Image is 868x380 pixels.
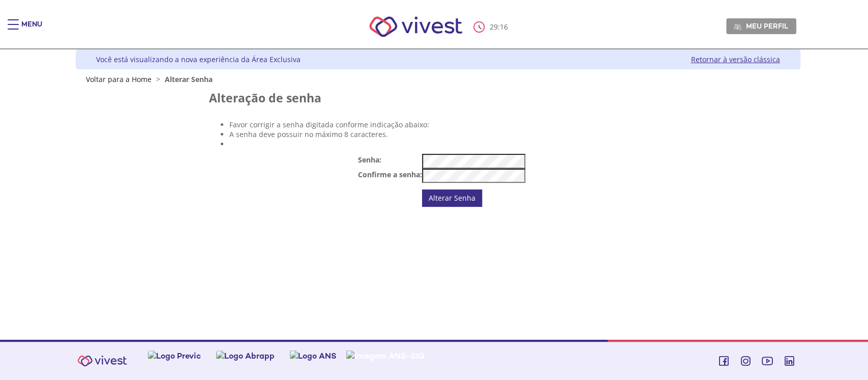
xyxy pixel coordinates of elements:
[358,155,381,165] label: Senha:
[72,349,133,372] img: Vivest
[422,189,482,207] a: Alterar Senha
[734,23,741,31] img: Meu perfil
[148,350,201,361] img: Logo Previc
[21,19,42,40] div: Menu
[290,350,337,361] img: Logo ANS
[96,55,301,64] div: Você está visualizando a nova experiência da Área Exclusiva
[229,129,388,139] span: A senha deve possuir no máximo 8 caracteres.
[76,84,800,264] section: <span lang="pt-BR" dir="ltr">Alteração de Senha - Logado</span>
[209,92,674,104] h2: Alteração de senha
[86,74,152,84] a: Voltar para a Home
[346,350,425,361] img: Imagem ANS-SIG
[746,21,788,31] span: Meu perfil
[358,170,422,179] label: Confirme a senha:
[358,5,473,48] img: Vivest
[726,18,796,34] a: Meu perfil
[500,22,508,32] span: 16
[691,55,780,64] a: Retornar à versão clássica
[165,74,213,84] span: Alterar Senha
[216,350,275,361] img: Logo Abrapp
[68,49,800,340] div: Vivest
[154,74,163,84] span: >
[473,21,510,33] div: :
[229,120,429,129] span: Favor corrigir a senha digitada conforme indicação abaixo:
[490,22,498,32] span: 29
